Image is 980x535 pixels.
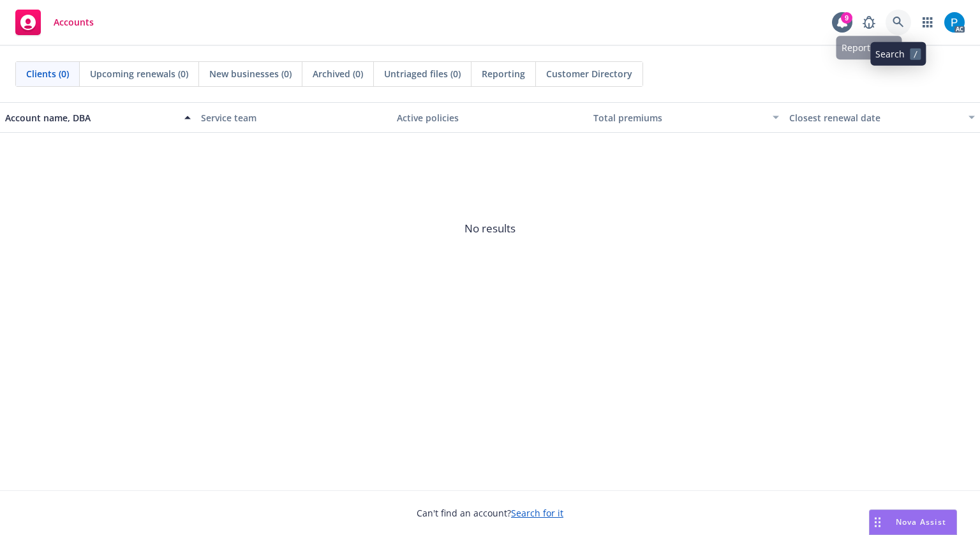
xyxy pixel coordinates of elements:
img: photo [944,12,965,33]
span: Upcoming renewals (0) [90,67,188,80]
div: 9 [841,12,852,24]
span: Can't find an account? [417,506,563,520]
div: Account name, DBA [5,111,177,124]
button: Closest renewal date [784,102,980,133]
button: Total premiums [588,102,784,133]
a: Switch app [915,10,940,35]
div: Service team [201,111,387,124]
button: Active policies [392,102,588,133]
a: Search for it [511,507,563,519]
div: Total premiums [593,111,765,124]
button: Nova Assist [869,509,957,535]
span: Clients (0) [26,67,69,80]
a: Report a Bug [856,10,882,35]
span: Customer Directory [546,67,632,80]
span: Archived (0) [313,67,363,80]
span: New businesses (0) [209,67,292,80]
span: Untriaged files (0) [384,67,461,80]
div: Drag to move [870,510,886,534]
span: Reporting [482,67,525,80]
button: Service team [196,102,392,133]
a: Accounts [10,4,99,40]
span: Nova Assist [896,516,946,527]
span: Accounts [54,17,94,27]
div: Closest renewal date [789,111,961,124]
a: Search [886,10,911,35]
div: Active policies [397,111,583,124]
